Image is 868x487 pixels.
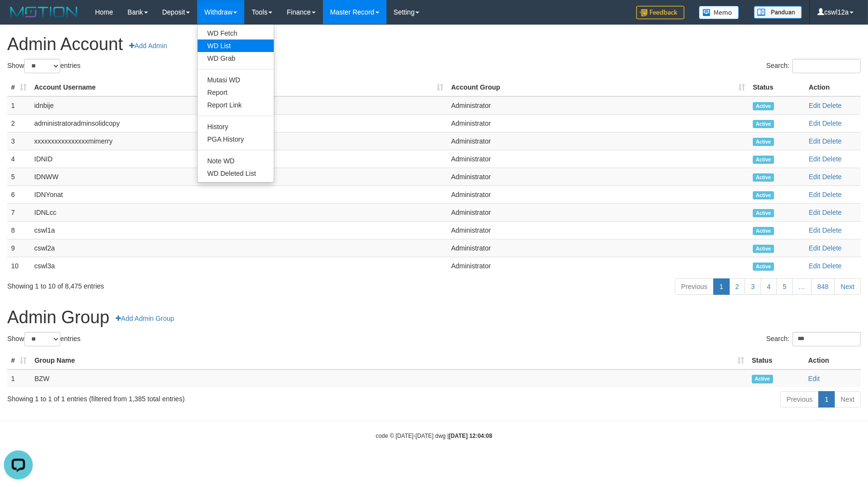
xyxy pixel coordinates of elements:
small: code © [DATE]-[DATE] dwg | [376,433,493,439]
a: Edit [809,226,820,234]
a: Edit [809,191,820,198]
img: Feedback.jpg [636,6,684,19]
td: idnbije [30,96,447,115]
td: 10 [7,257,30,275]
span: Active [753,209,774,217]
td: Administrator [447,150,749,168]
td: IDNID [30,150,447,168]
img: Button%20Memo.svg [699,6,739,19]
a: Edit [809,173,820,181]
a: 3 [745,278,761,295]
td: 8 [7,221,30,239]
a: Delete [822,102,841,109]
td: administratoradminsolidcopy [30,114,447,132]
td: Administrator [447,168,749,185]
a: Delete [822,209,841,216]
th: Account Username: activate to sort column ascending [30,79,447,96]
a: Edit [809,137,820,145]
label: Show entries [7,332,80,346]
td: IDNWW [30,168,447,185]
a: 1 [713,278,730,295]
th: #: activate to sort column ascending [7,352,30,369]
a: Delete [822,119,841,127]
a: History [198,120,274,133]
a: Delete [822,191,841,198]
a: Report [198,86,274,99]
span: Active [753,245,774,253]
span: Active [753,102,774,110]
td: IDNYonat [30,185,447,203]
button: Open LiveChat chat widget [4,4,33,33]
td: cswl1a [30,221,447,239]
label: Search: [766,59,861,73]
th: #: activate to sort column ascending [7,79,30,96]
a: Add Admin [123,38,174,54]
a: Edit [809,155,820,163]
a: Note WD [198,155,274,167]
label: Show entries [7,59,80,73]
select: Showentries [24,332,60,346]
td: 3 [7,132,30,150]
a: Next [834,391,861,408]
a: Delete [822,173,841,181]
th: Account Group: activate to sort column ascending [447,79,749,96]
th: Action [804,352,861,369]
a: Edit [809,119,820,127]
a: 848 [811,278,835,295]
td: Administrator [447,96,749,115]
a: 4 [761,278,777,295]
td: Administrator [447,221,749,239]
h1: Admin Group [7,308,861,327]
td: 9 [7,239,30,257]
a: Report Link [198,99,274,111]
a: Edit [809,209,820,216]
a: Edit [809,244,820,252]
th: Action [805,79,861,96]
a: Previous [780,391,819,408]
a: Edit [809,262,820,270]
a: WD Grab [198,52,274,65]
td: Administrator [447,257,749,275]
select: Showentries [24,59,60,73]
td: 2 [7,114,30,132]
td: cswl3a [30,257,447,275]
div: Showing 1 to 1 of 1 entries (filtered from 1,385 total entries) [7,390,354,404]
span: Active [753,191,774,199]
a: PGA History [198,133,274,145]
img: panduan.png [754,6,802,19]
a: … [792,278,812,295]
td: xxxxxxxxxxxxxxxxmimerry [30,132,447,150]
a: Add Admin Group [109,310,181,327]
a: Delete [822,137,841,145]
a: 1 [818,391,835,408]
td: Administrator [447,185,749,203]
th: Status [748,352,804,369]
a: Delete [822,226,841,234]
a: Previous [675,278,713,295]
label: Search: [766,332,861,346]
td: BZW [30,369,748,387]
strong: [DATE] 12:04:08 [449,433,492,439]
img: MOTION_logo.png [7,5,80,19]
th: Group Name: activate to sort column ascending [30,352,748,369]
td: 7 [7,203,30,221]
span: Active [753,120,774,128]
a: Edit [809,102,820,109]
a: Next [834,278,861,295]
a: Delete [822,155,841,163]
td: IDNLcc [30,203,447,221]
td: 1 [7,369,30,387]
span: Active [753,263,774,271]
a: Delete [822,262,841,270]
span: Active [753,138,774,146]
a: 2 [729,278,746,295]
td: Administrator [447,203,749,221]
td: cswl2a [30,239,447,257]
td: 4 [7,150,30,168]
span: Active [753,227,774,235]
a: Edit [808,375,820,382]
td: Administrator [447,239,749,257]
span: Active [753,156,774,164]
td: 6 [7,185,30,203]
a: WD Deleted List [198,167,274,180]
